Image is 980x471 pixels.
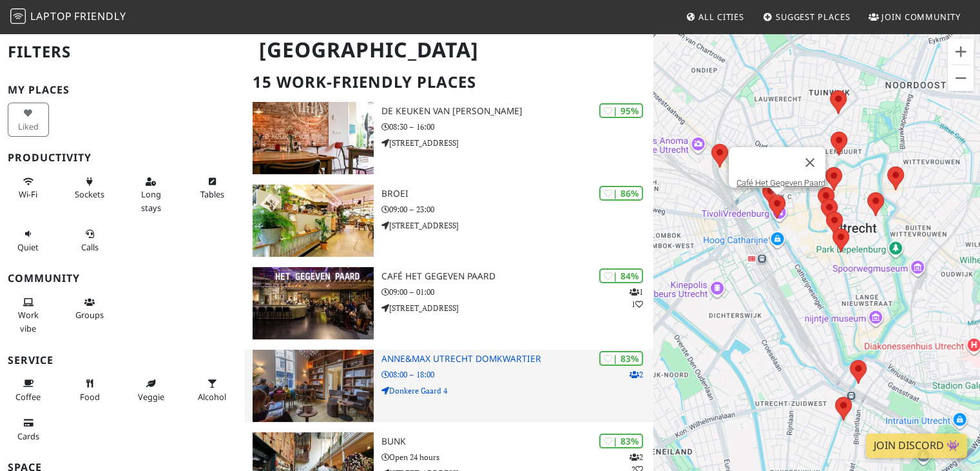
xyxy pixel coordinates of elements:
span: Friendly [74,9,126,23]
p: Donkere Gaard 4 [381,385,654,397]
span: All Cities [698,11,744,23]
h1: [GEOGRAPHIC_DATA] [249,32,651,68]
button: Tables [191,171,233,205]
button: Sockets [69,171,110,205]
img: Café Het Gegeven Paard [253,267,373,339]
a: BROEI | 86% BROEI 09:00 – 23:00 [STREET_ADDRESS] [245,185,653,257]
a: Café Het Gegeven Paard | 84% 11 Café Het Gegeven Paard 09:00 – 01:00 [STREET_ADDRESS] [245,267,653,339]
a: Join Discord 👾 [866,434,967,458]
p: Open 24 hours [381,451,654,463]
button: Coffee [8,373,49,407]
h3: BUNK [381,436,654,447]
div: | 84% [599,268,643,283]
div: | 83% [599,351,643,366]
h3: De keuken van [PERSON_NAME] [381,106,654,117]
a: Café Het Gegeven Paard [736,178,825,188]
button: Wi-Fi [8,171,49,205]
button: Zoom in [948,39,974,65]
button: Quiet [8,223,49,257]
a: De keuken van Thijs | 95% De keuken van [PERSON_NAME] 08:30 – 16:00 [STREET_ADDRESS] [245,102,653,174]
button: Food [69,373,110,407]
a: Join Community [863,5,966,28]
h3: Community [8,272,237,285]
h2: Filters [8,32,237,72]
h3: Anne&Max Utrecht Domkwartier [381,354,654,365]
button: Cards [8,412,49,446]
a: All Cities [680,5,749,28]
span: Quiet [17,241,39,253]
span: Laptop [30,9,72,23]
p: 09:00 – 23:00 [381,203,654,215]
a: LaptopFriendly LaptopFriendly [10,6,126,28]
button: Work vibe [8,292,49,339]
button: Long stays [130,171,171,218]
span: Work-friendly tables [200,188,224,200]
span: Group tables [75,309,104,321]
span: Video/audio calls [81,241,99,253]
button: Close [794,147,825,178]
span: Join Community [881,11,961,23]
span: Stable Wi-Fi [19,188,37,200]
span: Long stays [141,188,161,213]
div: | 86% [599,186,643,201]
h3: My Places [8,84,237,96]
span: Coffee [15,391,41,403]
button: Zoom out [948,65,974,91]
img: Anne&Max Utrecht Domkwartier [253,350,373,422]
span: Food [80,391,100,403]
p: [STREET_ADDRESS] [381,219,654,232]
span: People working [18,309,39,334]
p: [STREET_ADDRESS] [381,137,654,149]
button: Veggie [130,373,171,407]
a: Anne&Max Utrecht Domkwartier | 83% 2 Anne&Max Utrecht Domkwartier 08:00 – 18:00 Donkere Gaard 4 [245,350,653,422]
h3: Service [8,354,237,366]
p: 08:00 – 18:00 [381,368,654,381]
p: [STREET_ADDRESS] [381,302,654,314]
img: LaptopFriendly [10,8,26,24]
span: Veggie [138,391,164,403]
button: Groups [69,292,110,326]
h3: Café Het Gegeven Paard [381,271,654,282]
h3: BROEI [381,188,654,199]
h3: Productivity [8,152,237,164]
img: De keuken van Thijs [253,102,373,174]
div: | 83% [599,434,643,448]
img: BROEI [253,185,373,257]
span: Suggest Places [776,11,850,23]
span: Power sockets [75,188,104,200]
a: Suggest Places [758,5,856,28]
p: 08:30 – 16:00 [381,121,654,133]
span: Alcohol [198,391,226,403]
span: Credit cards [17,430,39,442]
p: 2 [629,368,643,381]
p: 09:00 – 01:00 [381,286,654,298]
button: Alcohol [191,373,233,407]
p: 1 1 [629,286,643,310]
div: | 95% [599,103,643,118]
button: Calls [69,223,110,257]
